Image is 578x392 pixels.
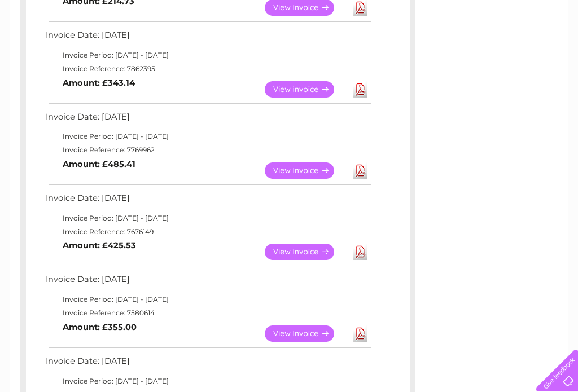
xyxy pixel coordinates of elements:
[480,48,496,56] a: Blog
[43,212,373,225] td: Invoice Period: [DATE] - [DATE]
[265,325,348,342] a: View
[43,225,373,239] td: Invoice Reference: 7676149
[353,325,367,342] a: Download
[265,244,348,260] a: View
[23,6,557,55] div: Clear Business is a trading name of Verastar Limited (registered in [GEOGRAPHIC_DATA] No. 3667643...
[408,48,432,56] a: Energy
[43,375,373,388] td: Invoice Period: [DATE] - [DATE]
[353,162,367,179] a: Download
[43,49,373,62] td: Invoice Period: [DATE] - [DATE]
[43,143,373,157] td: Invoice Reference: 7769962
[43,28,373,49] td: Invoice Date: [DATE]
[43,109,373,130] td: Invoice Date: [DATE]
[43,354,373,375] td: Invoice Date: [DATE]
[43,62,373,76] td: Invoice Reference: 7862395
[63,78,135,88] b: Amount: £343.14
[265,162,348,179] a: View
[541,48,567,56] a: Log out
[43,306,373,320] td: Invoice Reference: 7580614
[63,322,137,332] b: Amount: £355.00
[365,6,443,20] a: 0333 014 3131
[63,240,136,250] b: Amount: £425.53
[43,130,373,143] td: Invoice Period: [DATE] - [DATE]
[43,272,373,293] td: Invoice Date: [DATE]
[379,48,401,56] a: Water
[353,244,367,260] a: Download
[43,191,373,212] td: Invoice Date: [DATE]
[43,293,373,306] td: Invoice Period: [DATE] - [DATE]
[353,81,367,98] a: Download
[63,159,135,169] b: Amount: £485.41
[503,48,531,56] a: Contact
[20,29,78,64] img: logo.png
[439,48,473,56] a: Telecoms
[265,81,348,98] a: View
